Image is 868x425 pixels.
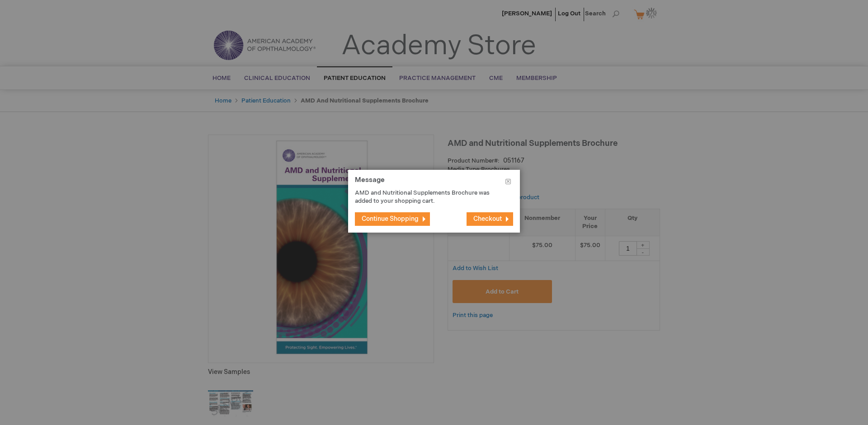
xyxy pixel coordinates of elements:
[362,215,419,223] span: Continue Shopping
[355,177,513,189] h1: Message
[473,215,502,223] span: Checkout
[467,212,513,226] button: Checkout
[355,189,500,205] p: AMD and Nutritional Supplements Brochure was added to your shopping cart.
[355,212,430,226] button: Continue Shopping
